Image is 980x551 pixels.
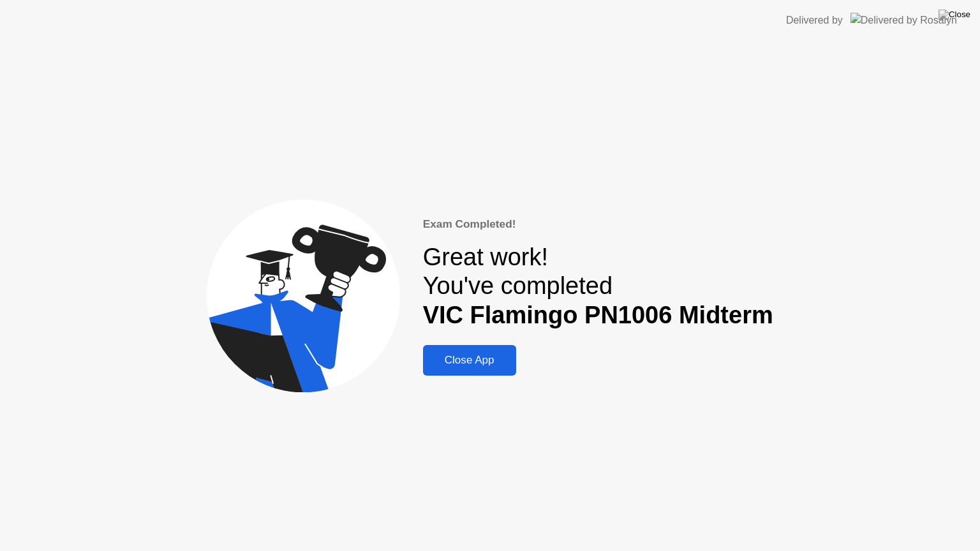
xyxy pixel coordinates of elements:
b: VIC Flamingo PN1006 Midterm [423,302,773,328]
div: Delivered by [786,13,843,28]
img: Close [939,10,970,20]
div: Great work! You've completed [423,243,773,330]
div: Exam Completed! [423,216,773,233]
button: Close App [423,345,516,376]
img: Delivered by Rosalyn [850,13,957,27]
div: Close App [427,354,512,367]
